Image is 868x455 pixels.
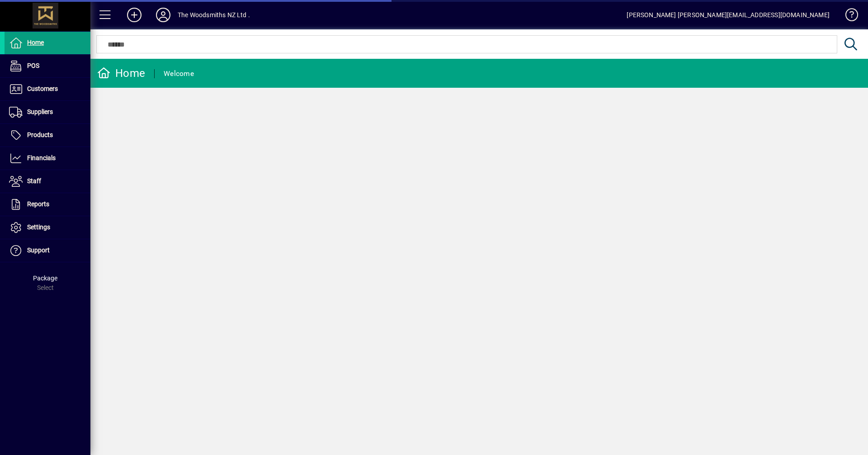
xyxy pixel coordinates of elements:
[27,154,56,161] span: Financials
[27,39,44,46] span: Home
[5,216,90,239] a: Settings
[627,8,830,22] div: [PERSON_NAME] [PERSON_NAME][EMAIL_ADDRESS][DOMAIN_NAME]
[5,170,90,193] a: Staff
[178,8,250,22] div: The Woodsmiths NZ Ltd .
[27,108,53,115] span: Suppliers
[5,193,90,216] a: Reports
[27,85,58,92] span: Customers
[839,2,857,31] a: Knowledge Base
[149,7,178,23] button: Profile
[27,62,39,69] span: POS
[5,101,90,123] a: Suppliers
[27,177,41,185] span: Staff
[27,246,50,254] span: Support
[5,147,90,170] a: Financials
[5,124,90,147] a: Products
[27,131,53,138] span: Products
[5,239,90,262] a: Support
[27,223,50,231] span: Settings
[164,66,194,81] div: Welcome
[5,78,90,100] a: Customers
[5,55,90,77] a: POS
[120,7,149,23] button: Add
[97,66,145,81] div: Home
[33,275,57,282] span: Package
[27,200,49,208] span: Reports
